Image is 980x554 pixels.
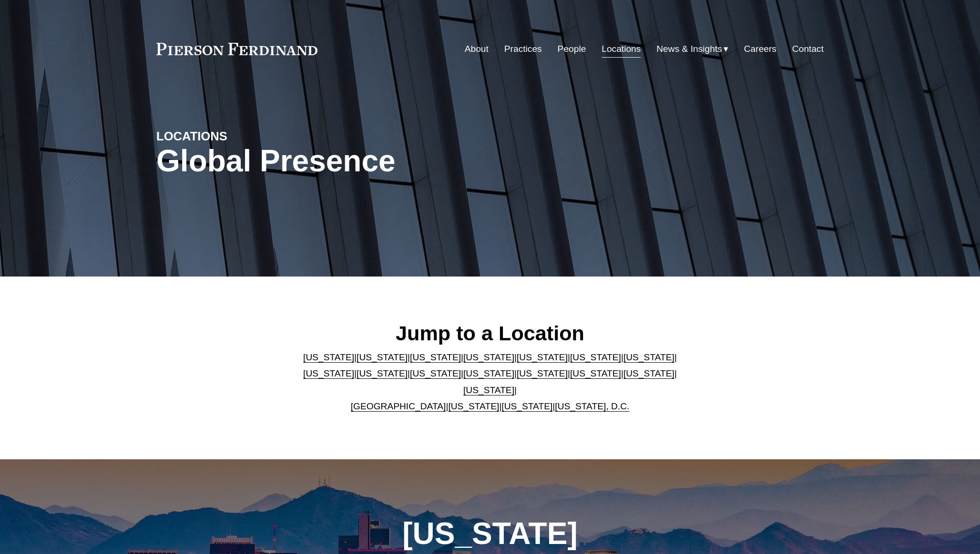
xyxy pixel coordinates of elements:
a: [US_STATE], D.C. [555,401,629,411]
a: [US_STATE] [570,368,621,378]
p: | | | | | | | | | | | | | | | | | | [296,349,685,415]
a: [US_STATE] [357,368,408,378]
a: Contact [792,40,824,58]
a: folder dropdown [656,40,728,58]
h2: Jump to a Location [296,321,685,346]
span: News & Insights [656,41,722,58]
a: Locations [602,40,641,58]
h4: LOCATIONS [156,129,323,144]
a: [US_STATE] [517,368,568,378]
a: [US_STATE] [463,368,514,378]
a: [US_STATE] [410,352,461,362]
a: About [465,40,489,58]
a: [US_STATE] [501,401,552,411]
a: [US_STATE] [623,368,674,378]
a: [US_STATE] [303,352,354,362]
a: [GEOGRAPHIC_DATA] [351,401,446,411]
a: [US_STATE] [623,352,674,362]
a: [US_STATE] [570,352,621,362]
a: Practices [504,40,542,58]
a: [US_STATE] [448,401,499,411]
a: [US_STATE] [410,368,461,378]
a: Careers [744,40,776,58]
a: [US_STATE] [517,352,568,362]
h1: [US_STATE] [351,516,629,551]
a: [US_STATE] [357,352,408,362]
a: [US_STATE] [303,368,354,378]
a: [US_STATE] [463,352,514,362]
a: [US_STATE] [463,385,514,395]
a: People [558,40,586,58]
h1: Global Presence [156,144,601,178]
